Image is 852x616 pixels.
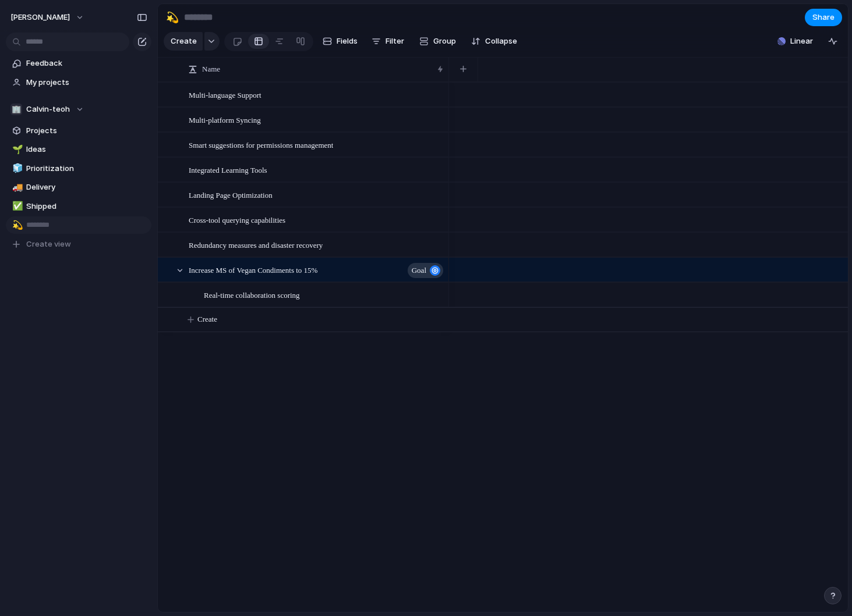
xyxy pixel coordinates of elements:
button: goal [408,263,443,278]
button: 🏢Calvin-teoh [6,101,151,118]
span: Increase MS of Vegan Condiments to 15% [189,263,317,276]
span: [PERSON_NAME] [10,12,70,23]
div: 🧊 [12,162,20,175]
button: Linear [773,33,818,50]
span: Create [171,35,197,47]
span: Group [433,35,456,47]
span: Collapse [485,35,517,47]
span: My projects [26,77,147,88]
a: Projects [6,122,151,140]
button: Group [413,32,462,51]
span: Cross-tool querying capabilities [189,213,285,226]
div: 🌱 [12,143,20,156]
span: Prioritization [26,163,147,175]
span: Redundancy measures and disaster recovery [189,238,323,251]
span: Create [197,314,217,325]
button: Collapse [466,32,522,51]
button: ✅ [10,201,22,212]
button: Share [805,9,842,26]
div: 🏢 [10,104,22,115]
button: 🌱 [10,144,22,155]
span: Delivery [26,181,147,193]
button: 💫 [10,219,22,231]
span: Create view [26,238,71,250]
span: Ideas [26,144,147,155]
span: goal [412,262,426,279]
a: Feedback [6,55,151,72]
span: Shipped [26,201,147,212]
button: 🚚 [10,181,22,193]
span: Smart suggestions for permissions management [189,138,333,151]
button: 🧊 [10,163,22,175]
span: Multi-platform Syncing [189,113,261,126]
a: 🚚Delivery [6,179,151,196]
button: [PERSON_NAME] [5,8,90,27]
a: 🌱Ideas [6,141,151,158]
span: Filter [386,35,404,47]
span: Feedback [26,58,147,69]
span: Fields [337,35,358,47]
span: Integrated Learning Tools [189,163,267,176]
span: Projects [26,125,147,137]
span: Name [202,63,220,75]
a: 💫 [6,216,151,234]
a: ✅Shipped [6,198,151,215]
div: 🚚 [12,181,20,194]
a: 🧊Prioritization [6,160,151,177]
span: Linear [790,35,813,47]
span: Landing Page Optimization [189,188,273,201]
span: Calvin-teoh [26,104,70,115]
button: Fields [318,32,362,51]
button: Create [164,32,203,51]
span: Multi-language Support [189,88,261,101]
button: Create view [6,236,151,253]
span: Share [812,12,835,23]
span: Real-time collaboration scoring [204,288,300,301]
button: 💫 [163,8,182,27]
div: 💫 [12,219,20,232]
button: Filter [367,32,409,51]
div: 💫 [166,9,179,25]
a: My projects [6,74,151,91]
div: ✅ [12,200,20,213]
